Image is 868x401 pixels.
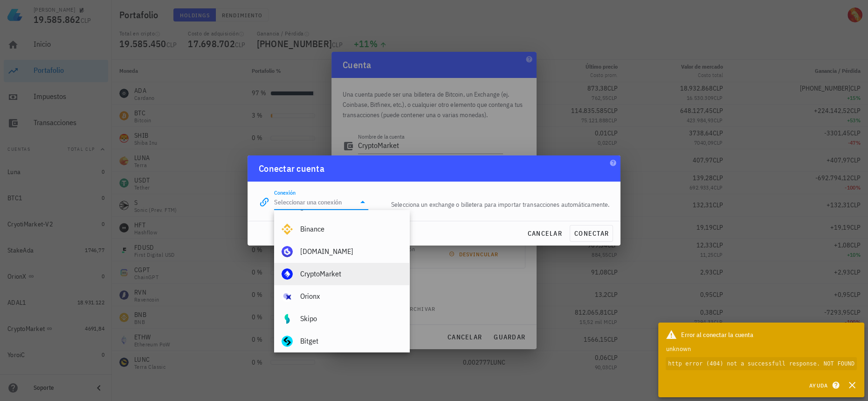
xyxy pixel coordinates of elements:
[300,247,402,256] div: [DOMAIN_NAME]
[524,225,566,242] button: cancelar
[300,225,402,233] div: Binance
[274,189,296,196] label: Conexión
[259,161,324,176] div: Conectar cuenta
[274,195,355,210] input: Seleccionar una conexión
[570,225,613,242] button: conectar
[300,337,402,345] div: Bitget
[574,229,609,238] span: conectar
[666,344,857,353] div: unknown
[527,229,562,238] span: cancelar
[681,330,753,340] span: Error al conectar la cuenta
[809,381,838,389] span: Ayuda
[300,292,402,301] div: Orionx
[300,269,402,278] div: CryptoMarket
[666,357,857,370] code: http error (404) not a successfull response. NOT FOUND
[300,314,402,323] div: Skipo
[803,379,844,392] button: Ayuda
[374,194,615,215] div: Selecciona un exchange o billetera para importar transacciones automáticamente.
